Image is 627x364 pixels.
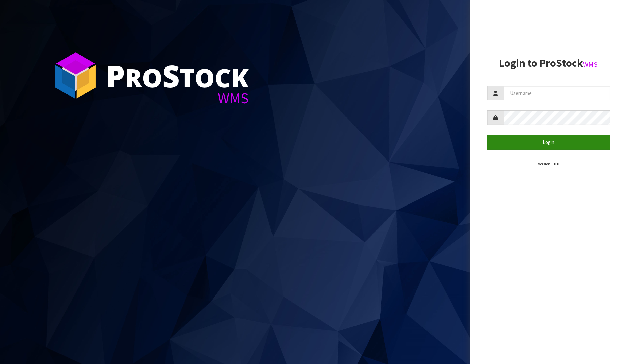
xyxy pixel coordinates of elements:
[106,60,249,91] div: ro tock
[106,91,249,106] div: WMS
[538,161,559,166] small: Version 1.0.0
[487,135,611,149] button: Login
[162,55,180,96] span: S
[50,50,101,101] img: ProStock Cube
[504,86,611,100] input: Username
[487,57,611,69] h2: Login to ProStock
[106,55,125,96] span: P
[583,60,598,69] small: WMS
